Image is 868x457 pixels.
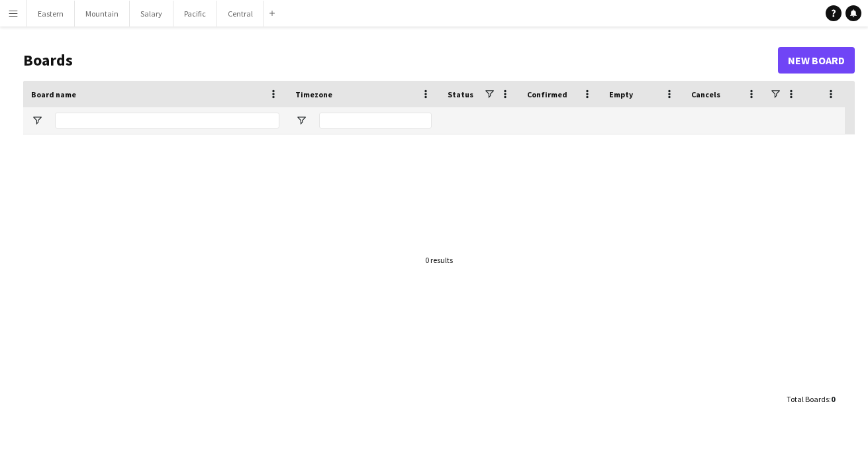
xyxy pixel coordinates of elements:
button: Open Filter Menu [31,115,43,127]
span: Total Boards [787,394,829,404]
div: 0 results [425,255,453,265]
button: Pacific [173,1,217,26]
span: Status [448,89,473,99]
span: Confirmed [527,89,567,99]
span: Cancels [691,89,720,99]
button: Open Filter Menu [295,115,307,127]
button: Eastern [27,1,75,26]
h1: Boards [23,50,778,70]
span: Empty [609,89,633,99]
button: Central [217,1,264,26]
a: New Board [778,47,855,74]
input: Board name Filter Input [55,113,279,128]
button: Mountain [75,1,130,26]
span: 0 [831,394,835,404]
button: Salary [130,1,173,26]
span: Timezone [295,89,332,99]
input: Timezone Filter Input [319,113,432,128]
span: Board name [31,89,76,99]
div: : [787,386,835,412]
